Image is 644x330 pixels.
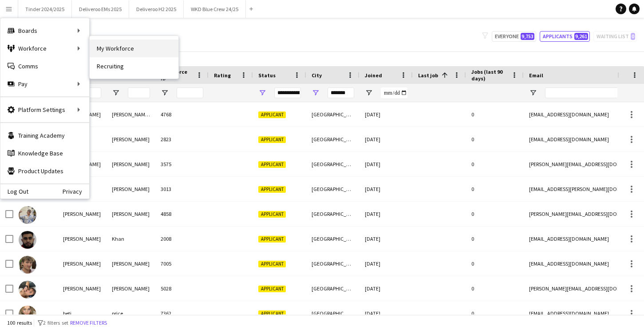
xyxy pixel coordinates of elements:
a: My Workforce [90,40,178,57]
div: beti [58,301,107,326]
span: Applicant [258,286,286,292]
div: 0 [466,301,524,326]
div: [DATE] [360,152,413,176]
div: 7362 [155,301,209,326]
div: [PERSON_NAME] [107,202,155,226]
div: 7005 [155,251,209,276]
input: Last Name Filter Input [128,87,150,98]
span: Applicant [258,236,286,243]
img: Bethany Carswell [19,281,36,298]
div: 0 [466,202,524,226]
div: [PERSON_NAME] [107,251,155,276]
span: City [312,72,322,79]
div: [PERSON_NAME] [58,276,107,301]
div: 0 [466,227,524,251]
span: Last job [418,72,438,79]
a: Training Academy [0,127,89,144]
div: 0 [466,276,524,301]
span: Applicant [258,211,286,218]
div: [PERSON_NAME] [107,177,155,201]
span: Status [258,72,276,79]
div: [PERSON_NAME][GEOGRAPHIC_DATA] [107,102,155,127]
input: Joined Filter Input [381,87,407,98]
div: Khan [107,227,155,251]
div: [GEOGRAPHIC_DATA] [306,301,360,326]
div: [PERSON_NAME] [107,152,155,176]
img: Benny Merritt [19,256,36,274]
input: City Filter Input [328,87,354,98]
a: Log Out [0,188,28,195]
span: Joined [365,72,382,79]
div: 4858 [155,202,209,226]
div: [PERSON_NAME] [107,127,155,151]
div: price [107,301,155,326]
div: 0 [466,102,524,127]
input: Workforce ID Filter Input [177,87,203,98]
button: Open Filter Menu [365,89,373,97]
span: Applicant [258,186,286,193]
div: 5028 [155,276,209,301]
button: Open Filter Menu [161,89,169,97]
div: [PERSON_NAME] [107,276,155,301]
div: 0 [466,177,524,201]
div: [DATE] [360,276,413,301]
div: [GEOGRAPHIC_DATA] [306,127,360,151]
div: 3013 [155,177,209,201]
div: 0 [466,152,524,176]
div: [GEOGRAPHIC_DATA] [306,177,360,201]
span: Applicant [258,161,286,168]
div: [GEOGRAPHIC_DATA] [306,276,360,301]
input: First Name Filter Input [79,87,101,98]
div: [DATE] [360,227,413,251]
button: Remove filters [68,318,109,328]
div: [GEOGRAPHIC_DATA] [306,152,360,176]
span: Rating [214,72,231,79]
div: Platform Settings [0,101,89,119]
div: [PERSON_NAME] [58,202,107,226]
div: [GEOGRAPHIC_DATA] [306,202,360,226]
div: [DATE] [360,251,413,276]
a: Privacy [63,188,89,195]
span: 2 filters set [43,319,68,326]
button: Open Filter Menu [258,89,266,97]
div: [DATE] [360,301,413,326]
a: Recruiting [90,57,178,75]
button: Everyone9,753 [492,31,536,42]
div: 2008 [155,227,209,251]
div: [GEOGRAPHIC_DATA] [306,227,360,251]
div: [DATE] [360,127,413,151]
div: 4768 [155,102,209,127]
img: Azeem Khan [19,231,36,249]
div: 2823 [155,127,209,151]
div: Workforce [0,40,89,57]
div: [PERSON_NAME] [58,227,107,251]
button: WKD Blue Crew 24/25 [184,0,246,18]
span: Jobs (last 90 days) [471,68,508,82]
div: [GEOGRAPHIC_DATA] [306,102,360,127]
div: 0 [466,251,524,276]
span: Applicant [258,261,286,267]
span: Applicant [258,310,286,317]
span: Applicant [258,136,286,143]
div: [PERSON_NAME] [58,251,107,276]
button: Deliveroo EMs 2025 [72,0,129,18]
div: Boards [0,22,89,40]
div: [DATE] [360,177,413,201]
div: [DATE] [360,102,413,127]
div: 0 [466,127,524,151]
span: 9,261 [574,33,588,40]
img: beti price [19,306,36,323]
a: Comms [0,57,89,75]
button: Tinder 2024/2025 [18,0,72,18]
div: Pay [0,75,89,93]
button: Open Filter Menu [529,89,537,97]
a: Product Updates [0,162,89,180]
button: Open Filter Menu [312,89,320,97]
span: Email [529,72,543,79]
span: Applicant [258,111,286,118]
div: [DATE] [360,202,413,226]
button: Deliveroo H2 2025 [129,0,184,18]
div: [GEOGRAPHIC_DATA] [306,251,360,276]
a: Knowledge Base [0,144,89,162]
div: 3575 [155,152,209,176]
